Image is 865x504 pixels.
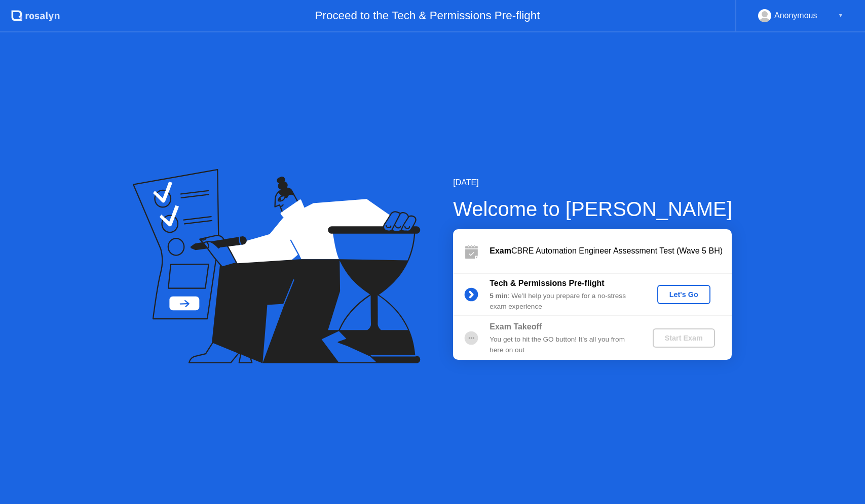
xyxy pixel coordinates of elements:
div: Let's Go [661,290,706,299]
button: Let's Go [657,285,710,304]
div: ▼ [838,9,843,22]
div: Anonymous [774,9,817,22]
b: Exam Takeoff [490,322,542,331]
b: Tech & Permissions Pre-flight [490,279,604,287]
div: [DATE] [453,177,732,189]
b: Exam [490,246,511,255]
div: Welcome to [PERSON_NAME] [453,194,732,224]
div: : We’ll help you prepare for a no-stress exam experience [490,291,635,312]
button: Start Exam [653,328,715,348]
div: You get to hit the GO button! It’s all you from here on out [490,334,635,355]
b: 5 min [490,292,508,300]
div: Start Exam [657,334,711,342]
div: CBRE Automation Engineer Assessment Test (Wave 5 BH) [490,245,732,257]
